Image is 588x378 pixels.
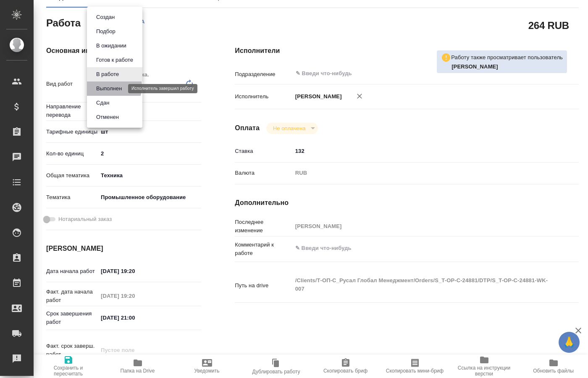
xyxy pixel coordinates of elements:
button: В ожидании [94,41,129,50]
button: В работе [94,70,121,79]
button: Выполнен [94,84,124,93]
button: Подбор [94,27,118,36]
button: Создан [94,13,117,22]
button: Готов к работе [94,55,136,65]
button: Сдан [94,98,112,108]
button: Отменен [94,113,121,122]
